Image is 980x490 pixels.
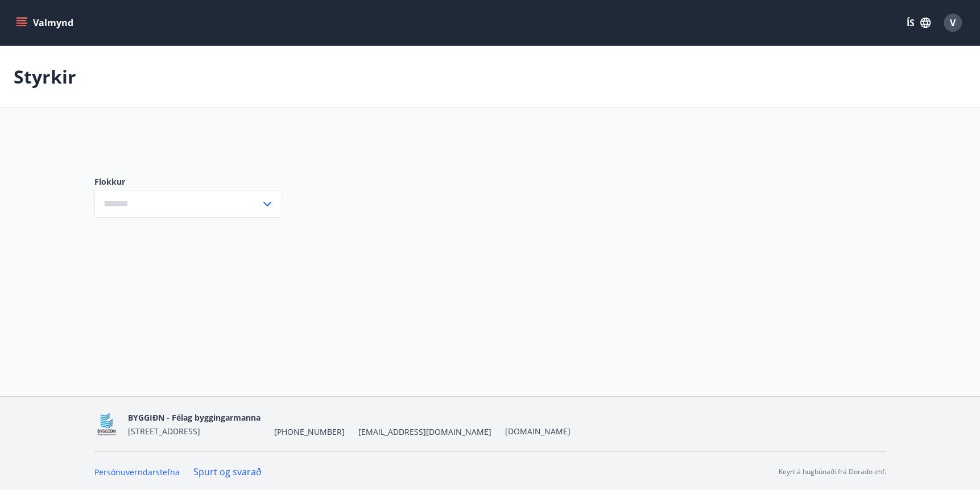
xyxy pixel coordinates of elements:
[14,13,78,33] button: menu
[128,412,260,423] span: BYGGIÐN - Félag byggingarmanna
[900,13,937,33] button: ÍS
[14,64,76,89] p: Styrkir
[193,466,262,478] a: Spurt og svarað
[950,16,956,29] span: V
[779,467,886,477] p: Keyrt á hugbúnaði frá Dorado ehf.
[128,426,200,437] span: [STREET_ADDRESS]
[94,467,180,477] a: Persónuverndarstefna
[94,176,282,188] label: Flokkur
[94,412,119,437] img: BKlGVmlTW1Qrz68WFGMFQUcXHWdQd7yePWMkvn3i.png
[939,9,966,36] button: V
[358,426,491,438] span: [EMAIL_ADDRESS][DOMAIN_NAME]
[505,426,570,437] a: [DOMAIN_NAME]
[274,426,345,438] span: [PHONE_NUMBER]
